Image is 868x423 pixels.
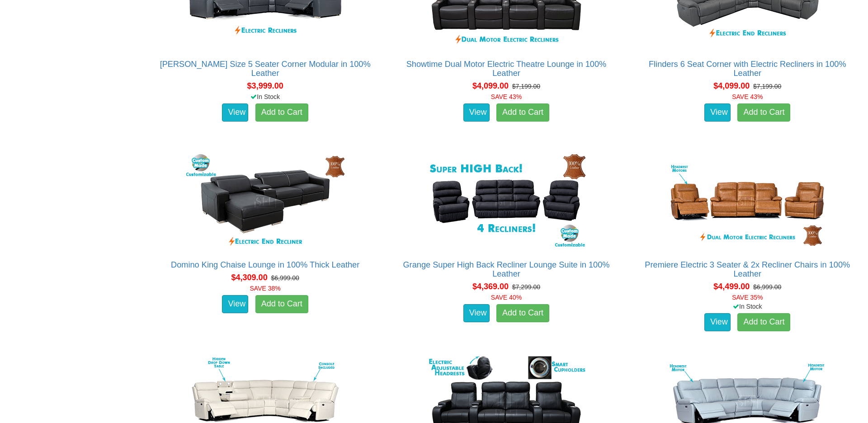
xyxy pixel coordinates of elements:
[713,282,750,291] span: $4,499.00
[472,282,509,291] span: $4,369.00
[255,295,308,313] a: Add to Cart
[463,304,490,322] a: View
[496,304,549,322] a: Add to Cart
[496,103,549,122] a: Add to Cart
[222,103,248,122] a: View
[666,152,829,251] img: Premiere Electric 3 Seater & 2x Recliner Chairs in 100% Leather
[512,83,540,90] del: $7,199.00
[732,93,763,100] font: SAVE 43%
[753,283,781,291] del: $6,999.00
[222,295,248,313] a: View
[491,93,522,100] font: SAVE 43%
[463,103,490,122] a: View
[491,294,522,301] font: SAVE 40%
[737,103,790,122] a: Add to Cart
[425,152,588,251] img: Grange Super High Back Recliner Lounge Suite in 100% Leather
[271,274,299,282] del: $6,999.00
[704,103,731,122] a: View
[753,83,781,90] del: $7,199.00
[247,81,283,90] span: $3,999.00
[250,285,281,292] font: SAVE 38%
[645,260,850,278] a: Premiere Electric 3 Seater & 2x Recliner Chairs in 100% Leather
[649,60,846,78] a: Flinders 6 Seat Corner with Electric Recliners in 100% Leather
[512,283,540,291] del: $7,299.00
[713,81,750,90] span: $4,099.00
[403,260,609,278] a: Grange Super High Back Recliner Lounge Suite in 100% Leather
[632,302,863,311] div: In Stock
[472,81,509,90] span: $4,099.00
[255,103,308,122] a: Add to Cart
[737,313,790,331] a: Add to Cart
[171,260,359,269] a: Domino King Chaise Lounge in 100% Thick Leather
[160,60,371,78] a: [PERSON_NAME] Size 5 Seater Corner Modular in 100% Leather
[150,92,381,101] div: In Stock
[184,152,347,251] img: Domino King Chaise Lounge in 100% Thick Leather
[704,313,731,331] a: View
[406,60,606,78] a: Showtime Dual Motor Electric Theatre Lounge in 100% Leather
[231,273,268,282] span: $4,309.00
[732,294,763,301] font: SAVE 35%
